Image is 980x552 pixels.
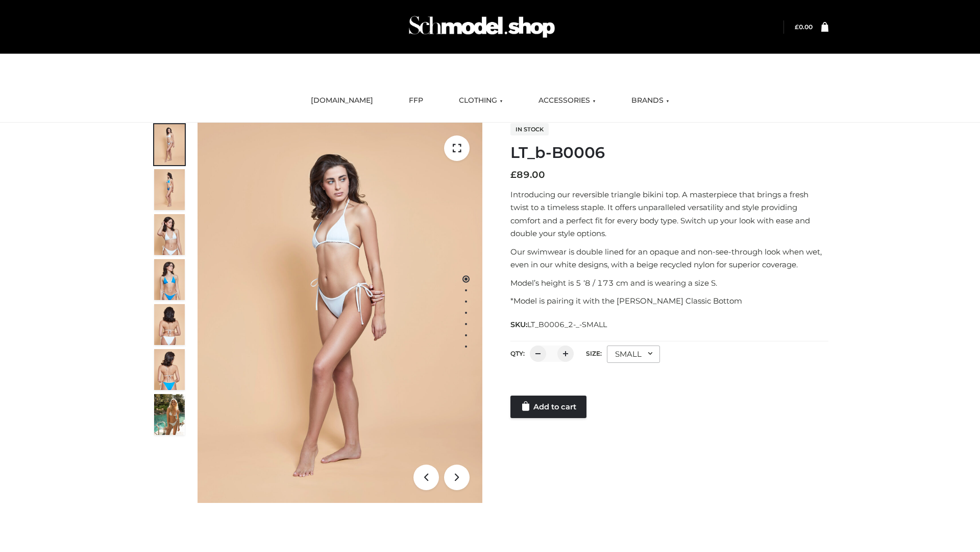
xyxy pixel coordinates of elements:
[510,396,586,418] a: Add to cart
[154,394,185,435] img: Arieltop_CloudNine_AzureSky2.jpg
[510,350,525,357] label: QTY:
[795,23,813,31] a: £0.00
[795,23,813,31] bdi: 0.00
[401,89,431,112] a: FFP
[795,23,799,31] span: £
[303,89,381,112] a: [DOMAIN_NAME]
[510,188,828,240] p: Introducing our reversible triangle bikini top. A masterpiece that brings a fresh twist to a time...
[527,320,607,329] span: LT_B0006_2-_-SMALL
[510,169,517,180] span: £
[451,89,510,112] a: CLOTHING
[531,89,603,112] a: ACCESSORIES
[586,350,602,357] label: Size:
[154,214,185,255] img: ArielClassicBikiniTop_CloudNine_AzureSky_OW114ECO_3-scaled.jpg
[154,259,185,300] img: ArielClassicBikiniTop_CloudNine_AzureSky_OW114ECO_4-scaled.jpg
[510,123,549,135] span: In stock
[154,349,185,390] img: ArielClassicBikiniTop_CloudNine_AzureSky_OW114ECO_8-scaled.jpg
[607,346,660,363] div: SMALL
[624,89,677,112] a: BRANDS
[510,294,828,308] p: *Model is pairing it with the [PERSON_NAME] Classic Bottom
[405,7,558,47] img: Schmodel Admin 964
[510,318,608,331] span: SKU:
[198,123,482,503] img: ArielClassicBikiniTop_CloudNine_AzureSky_OW114ECO_1
[510,144,828,162] h1: LT_b-B0006
[510,245,828,271] p: Our swimwear is double lined for an opaque and non-see-through look when wet, even in our white d...
[154,169,185,210] img: ArielClassicBikiniTop_CloudNine_AzureSky_OW114ECO_2-scaled.jpg
[510,169,545,180] bdi: 89.00
[154,124,185,165] img: ArielClassicBikiniTop_CloudNine_AzureSky_OW114ECO_1-scaled.jpg
[154,304,185,345] img: ArielClassicBikiniTop_CloudNine_AzureSky_OW114ECO_7-scaled.jpg
[510,277,828,290] p: Model’s height is 5 ‘8 / 173 cm and is wearing a size S.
